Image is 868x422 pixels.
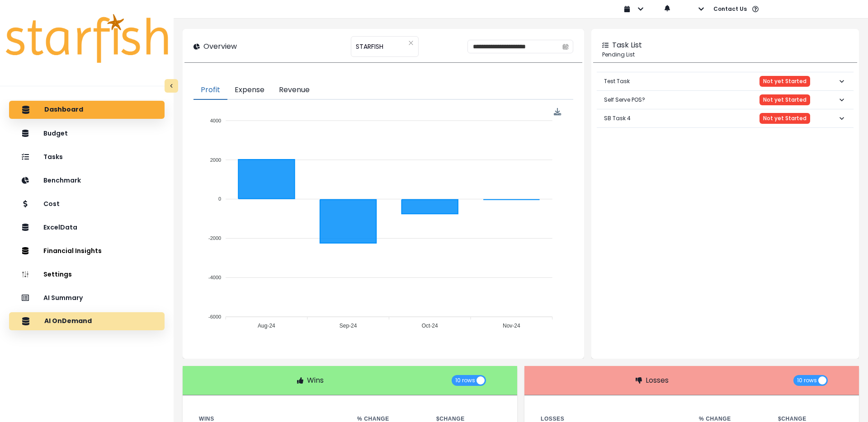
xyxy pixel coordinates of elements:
[258,323,275,329] tspan: Aug-24
[227,81,272,100] button: Expense
[9,148,165,166] button: Tasks
[597,109,854,127] button: SB Task 4Not yet Started
[422,323,438,329] tspan: Oct-24
[604,89,645,111] p: Self Serve POS?
[763,115,807,122] span: Not yet Started
[554,108,561,116] div: Menu
[763,97,807,103] span: Not yet Started
[9,195,165,213] button: Cost
[210,157,221,163] tspan: 2000
[9,101,165,119] button: Dashboard
[193,81,227,100] button: Profit
[408,40,414,46] svg: close
[554,108,561,116] img: Download Profit
[43,130,68,137] p: Budget
[602,51,848,59] p: Pending List
[307,375,324,386] p: Wins
[612,40,642,51] p: Task List
[43,177,81,184] p: Benchmark
[43,153,63,161] p: Tasks
[604,70,630,93] p: Test Task
[503,323,520,329] tspan: Nov-24
[218,196,221,202] tspan: 0
[9,242,165,260] button: Financial Insights
[646,375,669,386] p: Losses
[9,218,165,236] button: ExcelData
[408,38,414,47] button: Clear
[763,78,807,84] span: Not yet Started
[797,375,817,386] span: 10 rows
[44,317,92,325] p: AI OnDemand
[9,124,165,142] button: Budget
[208,275,221,280] tspan: -4000
[43,224,77,231] p: ExcelData
[9,265,165,283] button: Settings
[356,37,383,56] span: STARFISH
[210,118,221,123] tspan: 4000
[43,200,60,208] p: Cost
[604,107,631,130] p: SB Task 4
[208,314,221,319] tspan: -6000
[597,72,854,90] button: Test TaskNot yet Started
[43,294,83,302] p: AI Summary
[9,289,165,307] button: AI Summary
[455,375,475,386] span: 10 rows
[44,106,83,114] p: Dashboard
[9,171,165,189] button: Benchmark
[203,41,237,52] p: Overview
[562,43,569,50] svg: calendar
[340,323,357,329] tspan: Sep-24
[597,91,854,109] button: Self Serve POS?Not yet Started
[9,312,165,330] button: AI OnDemand
[272,81,317,100] button: Revenue
[208,235,221,241] tspan: -2000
